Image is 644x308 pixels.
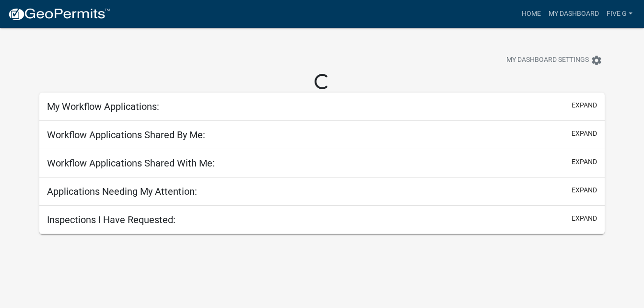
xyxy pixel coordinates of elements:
[572,185,597,195] button: expand
[47,129,205,141] h5: Workflow Applications Shared By Me:
[47,186,197,197] h5: Applications Needing My Attention:
[603,5,636,23] a: Five G
[572,129,597,139] button: expand
[545,5,603,23] a: My Dashboard
[572,157,597,167] button: expand
[572,213,597,224] button: expand
[47,101,159,112] h5: My Workflow Applications:
[518,5,545,23] a: Home
[591,55,602,66] i: settings
[499,51,610,70] button: My Dashboard Settingssettings
[506,55,589,66] span: My Dashboard Settings
[572,100,597,110] button: expand
[47,214,176,225] h5: Inspections I Have Requested:
[47,157,215,169] h5: Workflow Applications Shared With Me:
